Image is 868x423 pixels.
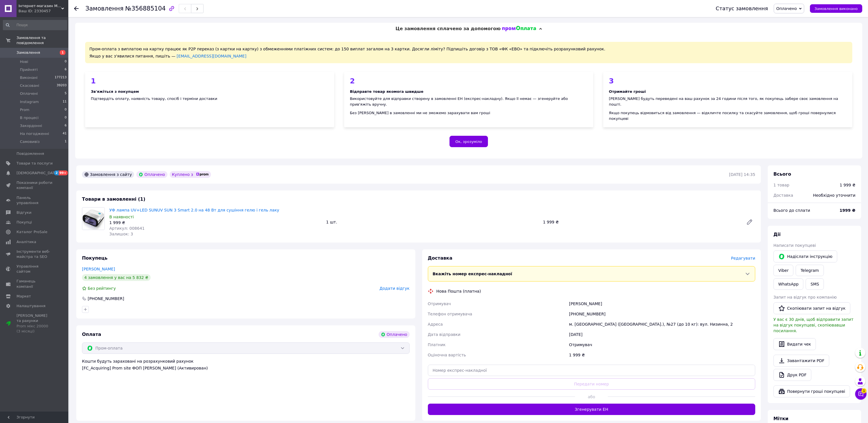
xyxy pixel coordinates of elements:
span: Доставка [773,193,793,198]
span: 6 [65,123,67,128]
time: [DATE] 14:35 [729,172,755,177]
div: Без [PERSON_NAME] в замовленні ми не зможемо зарахувати вам гроші [350,110,588,116]
a: Друк PDF [773,369,811,381]
span: Інструменти веб-майстра та SEO [17,249,53,259]
span: Прийняті [20,67,38,72]
img: prom [196,173,209,176]
b: Зв'яжіться з покупцем [91,89,139,94]
a: WhatsApp [773,278,803,290]
input: Пошук [3,20,67,30]
span: Показники роботи компанії [17,180,53,190]
div: [PERSON_NAME] [568,299,756,309]
span: Дії [773,232,781,237]
div: Повернутися назад [74,6,79,11]
div: 1 999 ₴ [109,220,322,225]
span: [DEMOGRAPHIC_DATA] [17,171,59,176]
div: 3 [609,77,847,85]
span: Без рейтингу [88,286,116,291]
div: Пром-оплата з виплатою на картку працює як P2P переказ (з картки на картку) з обмеженнями платіжн... [85,42,852,63]
span: [PERSON_NAME] та рахунки [17,313,53,334]
span: Мітки [773,416,789,421]
span: Адреса [428,322,443,327]
span: Товари та послуги [17,161,53,166]
input: Номер експрес-накладної [428,365,756,376]
div: Куплено з [170,171,211,178]
a: Viber [773,265,793,276]
div: [PERSON_NAME] будуть переведені на ваш рахунок за 24 години після того, як покупець забере своє з... [609,96,847,107]
div: Отримувач [568,340,756,350]
b: 1999 ₴ [840,208,855,213]
div: [PHONE_NUMBER] [568,309,756,319]
button: Повернути гроші покупцеві [773,385,850,397]
span: Закордонні [20,123,42,128]
span: Відгуки [17,210,31,215]
span: Платник [428,342,446,347]
span: Залишок: 3 [109,232,133,236]
span: Оплата [82,332,101,337]
span: 6 [65,67,67,72]
span: Запит на відгук про компанію [773,295,837,299]
span: Редагувати [731,256,755,260]
span: Маркет [17,294,31,299]
button: Згенерувати ЕН [428,404,756,415]
div: 1 999 ₴ [840,182,855,188]
span: 2 [54,171,59,175]
button: Надіслати інструкцію [773,250,837,262]
span: 0 [65,59,67,64]
span: Всього [773,171,791,177]
span: Гаманець компанії [17,279,53,289]
span: Ок, зрозуміло [455,139,482,144]
a: Завантажити PDF [773,355,829,367]
div: 2 [350,77,588,85]
div: 1 999 ₴ [541,218,742,226]
div: 4 замовлення у вас на 5 832 ₴ [82,274,151,281]
div: Статус замовлення [716,6,768,11]
span: Замовлення виконано [814,7,858,11]
span: Всього до сплати [773,208,810,213]
span: Аналітика [17,239,36,245]
span: Додати відгук [379,286,409,291]
span: Instagram [20,99,39,104]
span: або [575,394,608,400]
div: Нова Пошта (платна) [435,288,483,294]
div: Prom мікс 20000 (3 місяці) [17,324,53,334]
a: Telegram [796,265,824,276]
span: 99+ [59,171,68,175]
span: Це замовлення сплачено за допомогою [395,26,500,31]
span: 5 [65,91,67,96]
div: Якщо у вас з'явилися питання, пишіть — [89,53,848,59]
div: м. [GEOGRAPHIC_DATA] ([GEOGRAPHIC_DATA].), №27 (до 10 кг): вул. Низинна, 2 [568,319,756,329]
span: Каталог ProSale [17,229,47,235]
span: 1 [60,50,65,55]
span: Написати покупцеві [773,243,816,248]
span: 1 товар [773,183,789,187]
button: Замовлення виконано [810,4,862,13]
div: Підтвердіть оплату, наявність товару, спосіб і терміни доставки [91,96,329,102]
span: Скасовані [20,83,39,88]
img: УФ лампа UV+LED SUNUV SUN 3 Smart 2.0 на 48 Вт для сушіння гелю і гель лаку [82,208,104,230]
div: Оплачено [379,331,409,338]
span: 41 [63,131,67,136]
div: Використовуйте для відправки створену в замовленні ЕН (експрес-накладну). Якщо її немає — згенеру... [350,96,588,107]
div: 1 [91,77,329,85]
span: 11 [63,99,67,104]
span: Оціночна вартість [428,353,466,357]
span: Покупець [82,255,108,261]
a: УФ лампа UV+LED SUNUV SUN 3 Smart 2.0 на 48 Вт для сушіння гелю і гель лаку [109,208,279,212]
span: Самовивіз [20,139,40,144]
span: Оплачено [776,6,797,11]
span: Вкажіть номер експрес-накладної [433,272,512,276]
img: evopay logo [502,26,536,32]
div: Ваш ID: 2330457 [19,9,68,14]
b: Відправте товар якомога швидше [350,89,423,94]
span: Управління сайтом [17,264,53,274]
span: Оплачені [20,91,38,96]
span: Замовлення [17,50,40,55]
button: SMS [806,278,824,290]
span: Телефон отримувача [428,312,472,316]
span: Виконані [20,75,38,80]
a: [EMAIL_ADDRESS][DOMAIN_NAME] [177,54,247,58]
span: Панель управління [17,195,53,206]
div: 1 шт. [324,218,541,226]
button: Скопіювати запит на відгук [773,302,850,314]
